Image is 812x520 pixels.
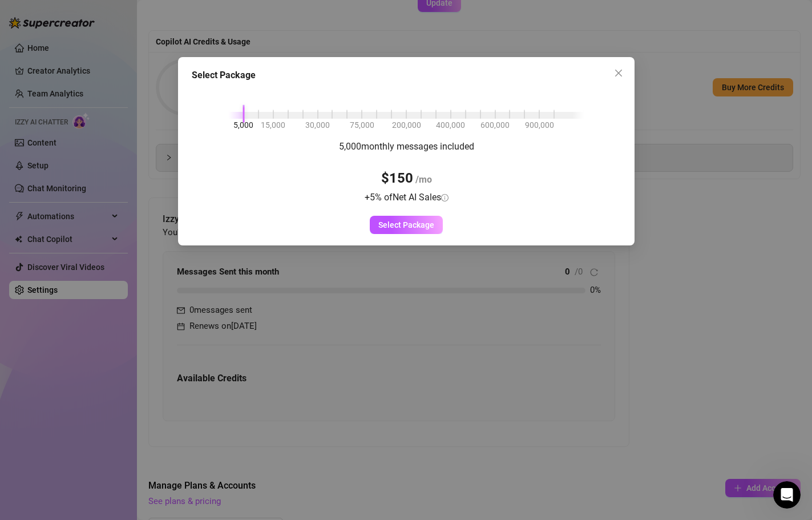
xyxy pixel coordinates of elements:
[392,190,448,204] div: Net AI Sales
[609,64,628,82] button: Close
[370,216,443,234] button: Select Package
[773,481,801,509] iframe: Intercom live chat
[349,119,374,131] span: 75,000
[378,220,434,229] span: Select Package
[391,119,421,131] span: 200,000
[338,141,474,152] span: 5,000 monthly messages included
[441,194,448,201] span: info-circle
[192,68,621,82] div: Select Package
[480,119,510,131] span: 600,000
[261,119,285,131] span: 15,000
[609,68,628,78] span: Close
[381,170,431,188] h3: $150
[233,119,253,131] span: 5,000
[524,119,554,131] span: 900,000
[614,68,623,78] span: close
[305,119,330,131] span: 30,000
[436,119,465,131] span: 400,000
[413,174,431,185] span: /mo
[364,192,448,203] span: + 5 % of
